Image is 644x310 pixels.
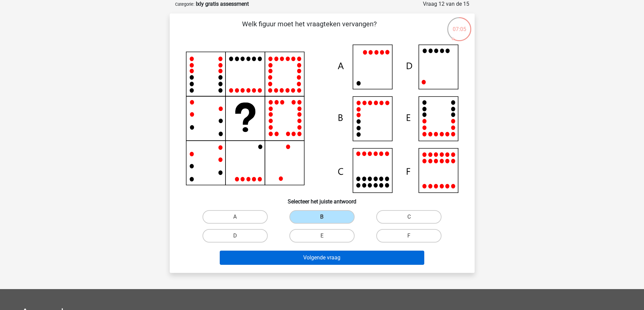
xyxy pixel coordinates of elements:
label: D [202,229,268,243]
label: A [202,210,268,224]
h6: Selecteer het juiste antwoord [181,193,464,205]
label: B [289,210,355,224]
small: Categorie: [175,2,194,7]
button: Volgende vraag [220,251,424,265]
label: E [289,229,355,243]
strong: Ixly gratis assessment [196,1,249,7]
div: 07:05 [447,17,472,33]
label: F [376,229,442,243]
label: C [376,210,442,224]
p: Welk figuur moet het vraagteken vervangen? [181,19,438,39]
